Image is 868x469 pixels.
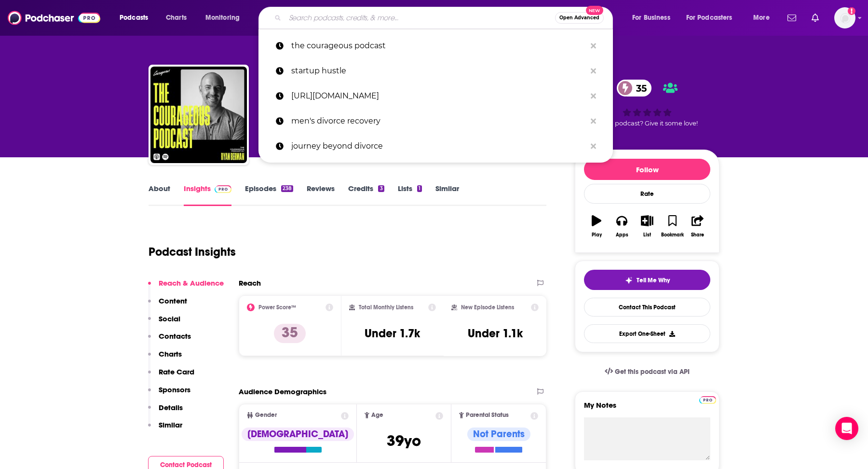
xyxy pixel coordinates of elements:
a: the courageous podcast [258,33,613,58]
img: The Courageous Podcast with Ryan Berman [150,67,247,163]
p: Rate Card [159,367,194,376]
input: Search podcasts, credits, & more... [285,10,555,26]
span: Podcasts [120,11,148,25]
button: Sponsors [148,385,190,403]
a: Show notifications dropdown [784,10,800,26]
p: Sponsors [159,385,190,394]
button: List [635,209,660,244]
span: Charts [166,11,187,25]
a: About [149,184,170,206]
button: Reach & Audience [148,278,224,296]
button: open menu [625,10,682,26]
a: Charts [160,10,192,26]
div: 238 [281,185,293,192]
div: 3 [378,185,384,192]
a: [URL][DOMAIN_NAME] [258,83,613,109]
button: Charts [148,349,182,367]
div: Play [592,232,602,238]
a: Lists1 [398,184,422,206]
p: Details [159,403,183,412]
span: Tell Me Why [637,276,670,284]
button: Apps [609,209,634,244]
button: open menu [680,10,746,26]
span: Age [371,412,383,418]
a: Get this podcast via API [597,360,697,384]
a: men's divorce recovery [258,109,613,134]
svg: Add a profile image [848,7,855,15]
h1: Podcast Insights [149,245,236,259]
span: 39 yo [387,431,421,450]
div: Rate [584,184,710,204]
span: For Business [632,11,670,25]
button: Content [148,296,187,314]
a: Pro website [699,395,716,404]
h2: Audience Demographics [239,387,326,396]
span: More [753,11,770,25]
div: Open Intercom Messenger [835,417,858,440]
p: 35 [274,324,306,343]
span: Gender [255,412,277,418]
span: Open Advanced [559,15,599,20]
div: [DEMOGRAPHIC_DATA] [242,428,354,441]
button: tell me why sparkleTell Me Why [584,270,710,290]
img: Podchaser Pro [699,396,716,404]
a: Show notifications dropdown [808,10,823,26]
div: Bookmark [661,232,684,238]
span: New [586,6,603,15]
h2: Reach [239,278,261,288]
button: Follow [584,159,710,180]
span: Logged in as TeemsPR [834,7,855,28]
a: journey beyond divorce [258,134,613,159]
h3: Under 1.1k [468,326,523,341]
p: https://podcasts.apple.com/us/podcast/artificial-insights-how-to-do-ai-right/id1765662712 [291,83,586,109]
span: For Podcasters [686,11,732,25]
div: Search podcasts, credits, & more... [268,7,622,29]
div: 1 [417,185,422,192]
button: Bookmark [660,209,685,244]
a: Credits3 [348,184,384,206]
a: InsightsPodchaser Pro [184,184,231,206]
span: Get this podcast via API [615,368,690,376]
h3: Under 1.7k [365,326,420,341]
p: the courageous podcast [291,33,586,58]
button: Rate Card [148,367,194,385]
p: Reach & Audience [159,278,224,288]
span: Monitoring [205,11,240,25]
a: Similar [435,184,459,206]
button: open menu [746,10,782,26]
button: open menu [199,10,252,26]
p: Social [159,314,180,323]
span: Good podcast? Give it some love! [597,120,698,127]
span: 35 [626,80,651,97]
img: Podchaser Pro [215,185,231,193]
img: tell me why sparkle [625,276,633,284]
p: Contacts [159,331,191,341]
button: Share [685,209,710,244]
button: Export One-Sheet [584,324,710,343]
div: Not Parents [467,428,530,441]
div: Apps [616,232,628,238]
h2: Power Score™ [258,304,296,311]
a: startup hustle [258,58,613,83]
a: Contact This Podcast [584,298,710,317]
p: Similar [159,420,182,429]
a: 35 [617,80,651,97]
p: men's divorce recovery [291,109,586,134]
span: Parental Status [466,412,509,418]
button: Show profile menu [834,7,855,28]
p: Content [159,296,187,305]
button: Play [584,209,609,244]
button: Contacts [148,331,191,349]
label: My Notes [584,400,710,417]
img: Podchaser - Follow, Share and Rate Podcasts [8,9,100,27]
a: Reviews [307,184,335,206]
p: Charts [159,349,182,359]
button: Social [148,314,180,332]
a: Episodes238 [245,184,293,206]
img: User Profile [834,7,855,28]
button: open menu [113,10,161,26]
div: Share [691,232,704,238]
button: Open AdvancedNew [555,12,604,24]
